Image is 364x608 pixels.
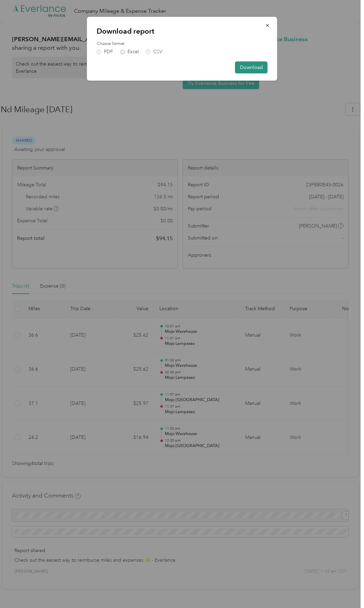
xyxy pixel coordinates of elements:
button: Download [235,61,268,73]
label: CSV [146,49,162,54]
label: PDF [97,49,113,54]
label: Excel [120,49,139,54]
label: Choose format [97,41,268,47]
p: Download report [97,26,268,36]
